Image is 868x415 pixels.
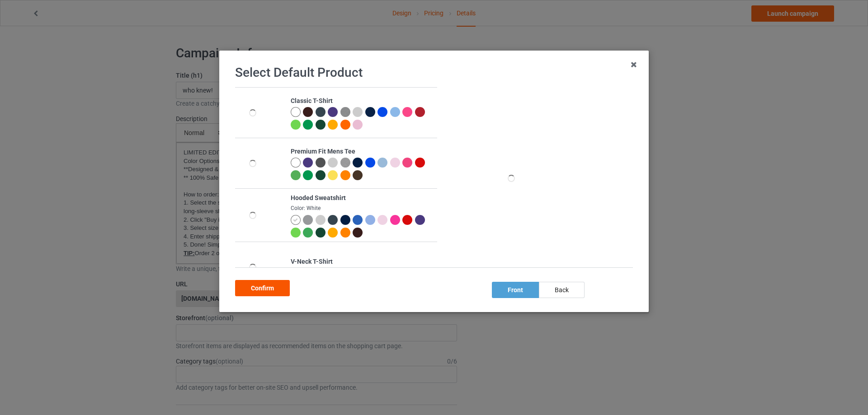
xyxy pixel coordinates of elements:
div: front [492,282,539,298]
div: V-Neck T-Shirt [291,257,432,266]
h1: Select Default Product [235,65,633,81]
div: Classic T-Shirt [291,97,432,106]
div: Premium Fit Mens Tee [291,147,432,156]
div: Hooded Sweatshirt [291,194,432,203]
div: back [539,282,585,298]
img: heather_texture.png [340,158,350,168]
div: Confirm [235,280,290,296]
img: heather_texture.png [340,107,350,117]
div: Color: White [291,205,432,212]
